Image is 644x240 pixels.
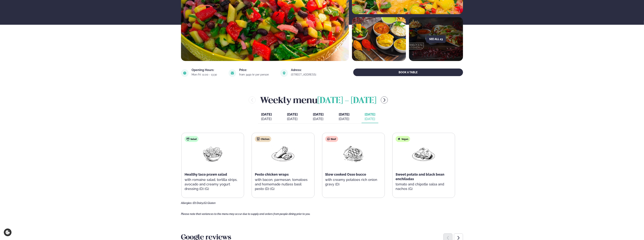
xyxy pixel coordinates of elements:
span: Allergies: [181,201,192,205]
div: [DATE] [287,117,298,121]
div: Vegan [396,136,410,142]
a: link [291,72,323,77]
button: menu-btn-left [249,96,256,103]
h2: Weekly menu [260,94,376,106]
span: Slow cooked Osso bucco [325,172,366,176]
img: Vegan.svg [397,137,400,140]
div: Opening Hours: [192,69,224,72]
div: Beef [325,136,338,142]
span: [DATE] [287,112,298,117]
img: Enchilada.png [412,145,436,163]
div: [DATE] [339,117,349,121]
img: image alt [229,69,236,77]
button: [DATE] [DATE] [258,111,275,123]
span: [DATE] [313,112,324,116]
span: (G) Gluten [203,201,216,205]
img: salad.svg [186,137,189,140]
span: [DATE] [261,112,272,116]
span: Pesto chicken wraps [255,172,289,176]
button: [DATE] [DATE] [284,111,301,123]
span: [DATE] [339,112,349,116]
img: Salad.png [201,145,225,163]
p: with romaine salad, tortilla strips, avocado and creamy yogurt dressing (D) (G) [185,177,241,191]
p: with creamy potatoes rich onion gravy (D) [325,177,382,187]
div: Mon-Fri: 11:00 - 13:30 [192,73,224,76]
div: [DATE] [365,117,375,121]
button: BOOK A TABLE [353,69,463,76]
div: Adress: [291,69,323,72]
button: [DATE] [DATE] [362,111,378,123]
p: tomato and chipotle salsa and nachos (G) [396,182,452,191]
img: chicken.svg [257,137,260,140]
div: [DATE] [261,117,272,121]
button: [DATE] [DATE] [310,111,327,123]
span: Healthy taco prawn salad [185,172,227,176]
span: [DATE] [365,112,375,116]
a: Cookie settings [4,228,12,236]
span: Sweet potato and black bean enchiladas [396,172,444,181]
button: menu-btn-right [381,96,388,103]
img: image alt [280,69,288,77]
img: Wraps.png [271,145,295,163]
div: Chicken [255,136,271,142]
div: Salad [185,136,199,142]
button: [DATE] [DATE] [336,111,353,123]
div: Price: [239,69,276,72]
button: See all 23 [426,35,446,43]
img: Beef-Meat.png [341,145,366,163]
span: (D) Dairy, [193,201,203,205]
img: image alt [352,17,406,61]
img: image alt [181,69,189,77]
div: from 3490 kr per person [239,73,276,76]
p: with bacon, parmesan, tomatoes and homemade nutless basil pesto (D) (G) [255,177,311,191]
span: Please note that variances to the menu may occur due to supply and orders from people dining prio... [181,212,310,215]
img: beef.svg [327,137,330,140]
div: [DATE] [313,117,324,121]
span: [DATE] - [DATE] [317,97,376,105]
